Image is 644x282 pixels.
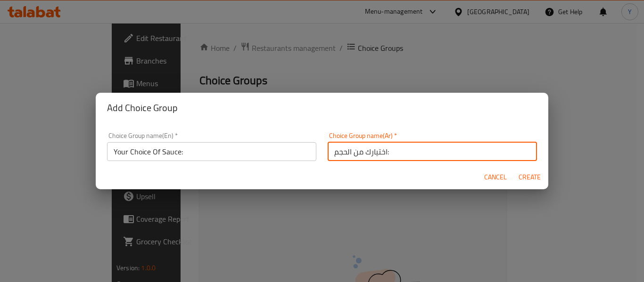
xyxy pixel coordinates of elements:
[514,169,545,186] button: Create
[107,100,537,115] h2: Add Choice Group
[480,169,511,186] button: Cancel
[328,142,537,161] input: Please enter Choice Group name(ar)
[518,171,541,183] span: Create
[107,142,316,161] input: Please enter Choice Group name(en)
[484,171,507,183] span: Cancel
